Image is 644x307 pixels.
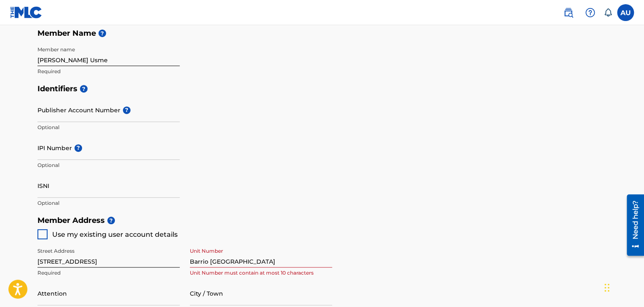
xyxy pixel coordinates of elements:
[604,275,609,300] div: Arrastrar
[10,6,43,19] img: MLC Logo
[37,161,180,169] p: Optional
[617,4,634,21] div: User Menu
[123,106,130,114] span: ?
[582,4,599,21] div: Help
[585,8,595,18] img: help
[75,144,82,152] span: ?
[107,217,115,224] span: ?
[37,24,607,42] h5: Member Name
[80,85,88,93] span: ?
[37,124,180,131] p: Optional
[602,267,644,307] iframe: Chat Widget
[37,269,180,277] p: Required
[37,199,180,207] p: Optional
[37,212,607,230] h5: Member Address
[37,68,180,75] p: Required
[602,267,644,307] div: Widget de chat
[52,230,178,238] span: Use my existing user account details
[563,8,573,18] img: search
[604,8,612,17] div: Notifications
[98,29,106,37] span: ?
[190,269,332,277] p: Unit Number must contain at most 10 characters
[560,4,577,21] a: Public Search
[620,191,644,259] iframe: Resource Center
[37,80,607,98] h5: Identifiers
